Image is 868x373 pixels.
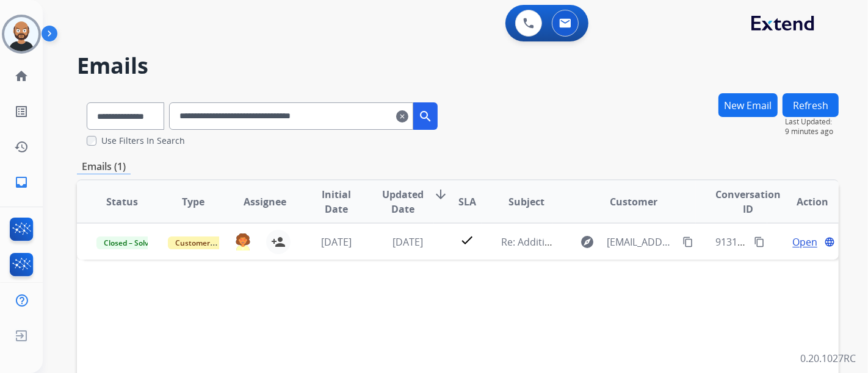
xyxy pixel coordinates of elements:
[715,187,781,216] span: Conversation ID
[14,104,29,119] mat-icon: list_alt
[396,109,408,124] mat-icon: clear
[458,194,476,209] span: SLA
[271,235,286,249] mat-icon: person_add
[14,69,29,83] mat-icon: home
[234,233,251,251] img: agent-avatar
[785,117,839,127] span: Last Updated:
[168,236,247,249] span: Customer Support
[800,351,856,366] p: 0.20.1027RC
[77,54,839,78] h2: Emails
[14,140,29,154] mat-icon: history
[610,194,657,209] span: Customer
[433,187,448,202] mat-icon: arrow_downward
[785,127,839,137] span: 9 minutes ago
[96,236,164,249] span: Closed – Solved
[682,236,693,247] mat-icon: content_copy
[754,236,765,247] mat-icon: content_copy
[183,194,205,209] span: Type
[508,194,544,209] span: Subject
[77,159,131,174] p: Emails (1)
[580,235,595,249] mat-icon: explore
[501,235,614,249] span: Re: Addition Information
[460,233,474,247] mat-icon: check
[718,93,778,117] button: New Email
[14,175,29,190] mat-icon: inbox
[244,194,286,209] span: Assignee
[101,135,185,147] label: Use Filters In Search
[4,17,38,51] img: avatar
[792,235,817,249] span: Open
[418,109,433,124] mat-icon: search
[392,235,423,249] span: [DATE]
[106,194,138,209] span: Status
[783,93,839,117] button: Refresh
[382,187,424,216] span: Updated Date
[321,235,352,249] span: [DATE]
[767,180,839,223] th: Action
[607,235,676,249] span: [EMAIL_ADDRESS][DOMAIN_NAME]
[311,187,362,216] span: Initial Date
[824,236,835,247] mat-icon: language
